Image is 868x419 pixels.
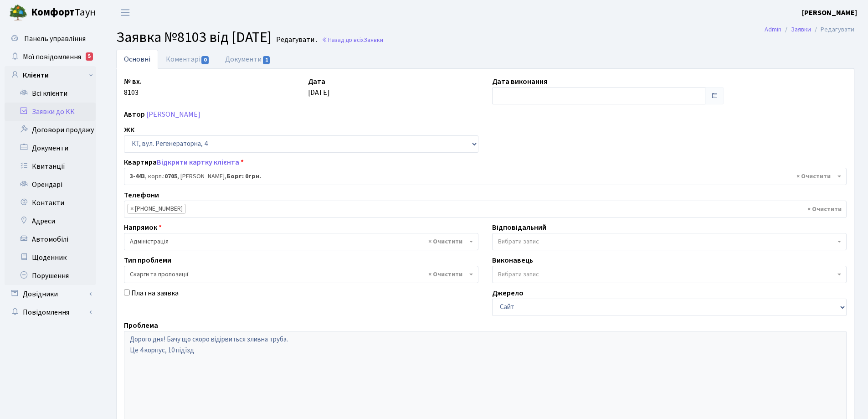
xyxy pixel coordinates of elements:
span: × [130,204,134,213]
a: Контакти [5,194,96,212]
a: [PERSON_NAME] [146,109,200,119]
a: Довідники [5,285,96,303]
a: Документи [217,50,278,69]
div: 5 [86,52,93,61]
a: [PERSON_NAME] [802,7,857,18]
span: Вибрати запис [498,237,539,246]
span: Адміністрація [124,233,478,250]
label: Дата виконання [492,76,547,87]
a: Повідомлення [5,303,96,321]
span: Мої повідомлення [23,52,81,62]
label: Напрямок [124,222,162,233]
label: Відповідальний [492,222,546,233]
label: Джерело [492,288,524,299]
span: Видалити всі елементи [428,237,462,246]
span: Заявки [364,36,383,44]
a: Документи [5,139,96,157]
span: Видалити всі елементи [428,270,462,279]
a: Заявки [791,25,811,34]
a: Порушення [5,267,96,285]
label: Дата [308,76,325,87]
li: Редагувати [811,25,854,35]
b: Борг: 0грн. [226,172,261,181]
span: Панель управління [24,34,86,44]
b: 3-443 [130,172,145,181]
a: Щоденник [5,248,96,267]
span: <b>3-443</b>, корп.: <b>0705</b>, Чумак Антон Олексійович, <b>Борг: 0грн.</b> [124,168,847,185]
label: Тип проблеми [124,255,171,266]
div: 8103 [117,76,301,104]
a: Клієнти [5,66,96,84]
a: Панель управління [5,30,96,48]
span: Адміністрація [130,237,467,246]
span: Скарги та пропозиції [130,270,467,279]
a: Коментарі [158,50,217,69]
img: logo.png [9,4,27,22]
nav: breadcrumb [751,20,868,39]
a: Квитанції [5,157,96,176]
button: Переключити навігацію [114,5,137,20]
a: Відкрити картку клієнта [157,157,239,167]
label: Проблема [124,320,158,331]
label: Квартира [124,157,244,168]
b: 0705 [164,172,177,181]
b: Комфорт [31,5,75,20]
span: Видалити всі елементи [796,172,831,181]
b: [PERSON_NAME] [802,8,857,18]
span: Видалити всі елементи [807,205,842,214]
span: 0 [201,56,209,64]
a: Адреси [5,212,96,230]
a: Договори продажу [5,121,96,139]
span: <b>3-443</b>, корп.: <b>0705</b>, Чумак Антон Олексійович, <b>Борг: 0грн.</b> [130,172,835,181]
a: Назад до всіхЗаявки [322,36,383,44]
label: № вх. [124,76,142,87]
a: Орендарі [5,176,96,194]
label: ЖК [124,124,134,135]
li: 073-272-72-72 [127,204,186,214]
span: Вибрати запис [498,270,539,279]
a: Admin [765,25,781,34]
label: Платна заявка [131,288,179,299]
div: [DATE] [301,76,485,104]
label: Автор [124,109,145,120]
small: Редагувати . [274,36,317,44]
a: Основні [116,50,158,69]
a: Заявки до КК [5,103,96,121]
span: Таун [31,5,96,21]
span: Заявка №8103 від [DATE] [116,27,272,48]
a: Мої повідомлення5 [5,48,96,66]
a: Всі клієнти [5,84,96,103]
label: Виконавець [492,255,533,266]
span: Скарги та пропозиції [124,266,478,283]
a: Автомобілі [5,230,96,248]
label: Телефони [124,190,159,201]
span: 1 [263,56,270,64]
